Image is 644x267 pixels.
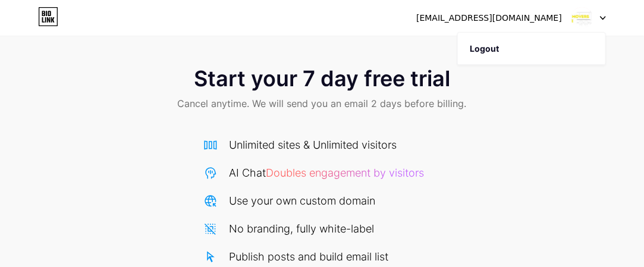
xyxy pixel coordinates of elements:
[416,12,562,24] div: [EMAIL_ADDRESS][DOMAIN_NAME]
[230,221,375,237] div: No branding, fully white-label
[194,67,450,90] span: Start your 7 day free trial
[230,137,397,153] div: Unlimited sites & Unlimited visitors
[230,249,389,265] div: Publish posts and build email list
[230,193,376,209] div: Use your own custom domain
[266,167,425,179] span: Doubles engagement by visitors
[458,33,605,65] li: Logout
[230,165,425,181] div: AI Chat
[178,96,467,111] span: Cancel anytime. We will send you an email 2 days before billing.
[571,7,593,29] img: kingmoversdubai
